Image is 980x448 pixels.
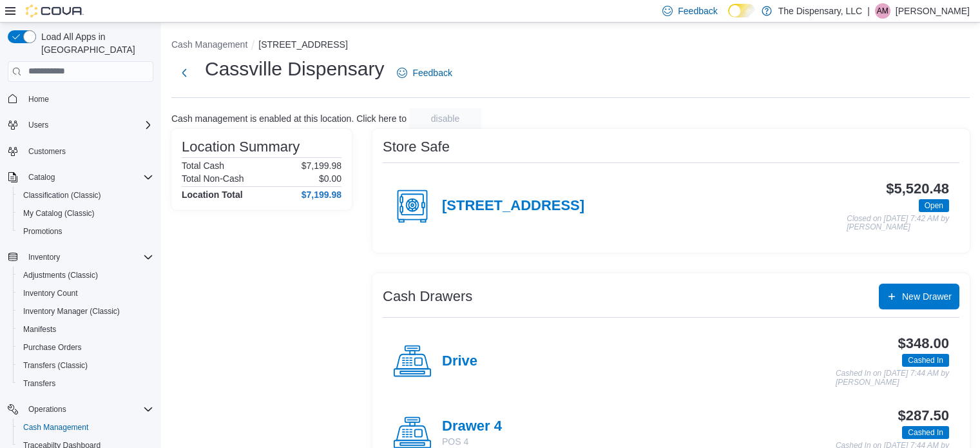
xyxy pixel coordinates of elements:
[23,249,153,265] span: Inventory
[902,354,949,367] span: Cashed In
[13,222,159,240] button: Promotions
[171,38,970,54] nav: An example of EuiBreadcrumbs
[23,117,53,133] button: Users
[18,188,106,203] a: Classification (Classic)
[182,139,300,155] h3: Location Summary
[36,30,153,56] span: Load All Apps in [GEOGRAPHIC_DATA]
[392,60,457,86] a: Feedback
[23,288,78,298] span: Inventory Count
[28,252,60,262] span: Inventory
[908,427,943,438] span: Cashed In
[896,3,970,19] p: [PERSON_NAME]
[3,142,159,161] button: Customers
[3,400,159,418] button: Operations
[836,369,949,387] p: Cashed In on [DATE] 7:44 AM by [PERSON_NAME]
[867,3,870,19] p: |
[23,402,72,417] button: Operations
[778,3,862,19] p: The Dispensary, LLC
[23,208,95,219] span: My Catalog (Classic)
[902,426,949,439] span: Cashed In
[13,338,159,356] button: Purchase Orders
[728,4,755,17] input: Dark Mode
[171,60,197,86] button: Next
[442,435,502,448] p: POS 4
[171,39,247,50] button: Cash Management
[18,304,125,319] a: Inventory Manager (Classic)
[23,306,120,317] span: Inventory Manager (Classic)
[18,340,87,355] a: Purchase Orders
[13,284,159,302] button: Inventory Count
[28,146,66,157] span: Customers
[18,340,153,355] span: Purchase Orders
[3,168,159,186] button: Catalog
[28,172,55,182] span: Catalog
[902,290,952,303] span: New Drawer
[26,5,84,17] img: Cova
[18,286,153,301] span: Inventory Count
[18,268,153,283] span: Adjustments (Classic)
[18,206,100,221] a: My Catalog (Classic)
[412,66,452,79] span: Feedback
[18,206,153,221] span: My Catalog (Classic)
[23,190,101,200] span: Classification (Classic)
[678,5,717,17] span: Feedback
[302,190,341,200] h4: $7,199.98
[898,336,949,351] h3: $348.00
[18,322,61,337] a: Manifests
[3,116,159,134] button: Users
[18,286,83,301] a: Inventory Count
[23,170,153,185] span: Catalog
[442,418,502,435] h4: Drawer 4
[28,404,66,414] span: Operations
[23,144,71,159] a: Customers
[383,289,472,304] h3: Cash Drawers
[13,302,159,320] button: Inventory Manager (Classic)
[258,39,347,50] button: [STREET_ADDRESS]
[18,224,68,239] a: Promotions
[182,173,244,184] h6: Total Non-Cash
[886,181,949,197] h3: $5,520.48
[877,3,889,19] span: AM
[23,342,82,353] span: Purchase Orders
[18,224,153,239] span: Promotions
[13,186,159,204] button: Classification (Classic)
[18,322,153,337] span: Manifests
[3,90,159,108] button: Home
[908,355,943,366] span: Cashed In
[171,113,407,124] p: Cash management is enabled at this location. Click here to
[23,170,60,185] button: Catalog
[18,358,93,373] a: Transfers (Classic)
[431,112,459,125] span: disable
[18,268,103,283] a: Adjustments (Classic)
[18,420,153,435] span: Cash Management
[875,3,890,19] div: Alisha Madison
[23,226,62,237] span: Promotions
[23,324,56,335] span: Manifests
[302,161,341,171] p: $7,199.98
[13,204,159,222] button: My Catalog (Classic)
[23,143,153,159] span: Customers
[319,173,341,184] p: $0.00
[23,92,54,107] a: Home
[383,139,450,155] h3: Store Safe
[18,376,153,391] span: Transfers
[919,199,949,212] span: Open
[18,420,93,435] a: Cash Management
[13,375,159,393] button: Transfers
[13,356,159,375] button: Transfers (Classic)
[23,91,153,107] span: Home
[18,304,153,319] span: Inventory Manager (Classic)
[3,248,159,266] button: Inventory
[28,120,48,130] span: Users
[925,200,943,211] span: Open
[28,94,49,104] span: Home
[879,284,959,309] button: New Drawer
[23,249,65,265] button: Inventory
[409,108,481,129] button: disable
[182,190,243,200] h4: Location Total
[18,188,153,203] span: Classification (Classic)
[23,117,153,133] span: Users
[23,378,55,389] span: Transfers
[13,266,159,284] button: Adjustments (Classic)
